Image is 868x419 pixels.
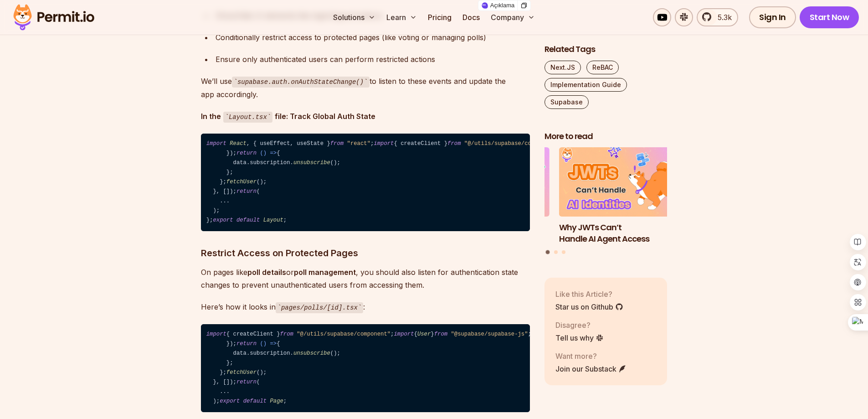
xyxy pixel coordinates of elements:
[270,398,283,404] span: Page
[201,266,530,291] p: On pages like or , you should also listen for authentication state changes to prevent unauthentic...
[223,112,273,123] code: Layout.tsx
[487,8,539,26] button: Company
[275,112,375,121] strong: file: Track Global Auth State
[546,250,550,254] button: Go to slide 1
[447,140,461,147] span: from
[216,53,530,66] div: Ensure only authenticated users can perform restricted actions
[544,95,589,109] a: Supabase
[201,300,530,314] p: Here’s how it looks in :
[236,188,257,195] span: return
[434,331,447,337] span: from
[555,320,604,331] p: Disagree?
[544,78,627,92] a: Implementation Guide
[544,44,668,55] h2: Related Tags
[236,150,257,156] span: return
[236,379,257,385] span: return
[749,6,796,28] a: Sign In
[426,148,550,217] img: Implementing Multi-Tenant RBAC in Nuxt.js
[451,331,528,337] span: "@supabase/supabase-js"
[559,148,682,217] img: Why JWTs Can’t Handle AI Agent Access
[347,140,370,147] span: "react"
[250,350,290,357] span: subscription
[374,140,394,147] span: import
[297,331,390,337] span: "@/utils/supabase/component"
[276,302,364,313] code: pages/polls/[id].tsx
[280,331,293,337] span: from
[559,148,682,245] a: Why JWTs Can’t Handle AI Agent AccessWhy JWTs Can’t Handle AI Agent Access
[559,148,682,245] li: 1 of 3
[293,350,330,357] span: unsubscribe
[712,12,732,23] span: 5.3k
[464,140,558,147] span: "@/utils/supabase/component"
[216,31,530,44] div: Conditionally restrict access to protected pages (like voting or managing polls)
[201,75,530,101] p: We’ll use to listen to these events and update the app accordingly.
[329,8,379,26] button: Solutions
[555,351,627,362] p: Want more?
[294,268,356,277] strong: poll management
[201,112,221,121] strong: In the
[554,251,558,254] button: Go to slide 2
[586,61,619,74] a: ReBAC
[800,6,859,28] a: Start Now
[426,148,550,245] li: 3 of 3
[236,341,257,347] span: return
[544,61,581,74] a: Next.JS
[226,369,257,376] span: fetchUser
[555,332,604,343] a: Tell us why
[330,140,344,147] span: from
[201,324,530,412] code: { createClient } ; { } ; = ( ) => { [user, setUser] = useState< | >( ); ( { = ( ) => { supabase =...
[559,222,682,245] h3: Why JWTs Can’t Handle AI Agent Access
[260,150,277,156] span: () =>
[394,331,414,337] span: import
[555,289,623,300] p: Like this Article?
[424,8,455,26] a: Pricing
[417,331,431,337] span: User
[544,148,668,256] div: Posts
[232,77,370,88] code: supabase.auth.onAuthStateChange()
[243,398,267,404] span: default
[562,251,565,254] button: Go to slide 3
[230,140,247,147] span: React
[213,217,233,223] span: export
[236,217,260,223] span: default
[383,8,421,26] button: Learn
[263,217,283,223] span: Layout
[206,140,226,147] span: import
[260,341,277,347] span: () =>
[226,179,257,185] span: fetchUser
[293,160,330,166] span: unsubscribe
[555,301,623,312] a: Star us on Github
[9,2,98,33] img: Permit logo
[247,268,286,277] strong: poll details
[697,8,738,26] a: 5.3k
[544,131,668,142] h2: More to read
[201,246,530,260] h3: Restrict Access on Protected Pages
[555,363,627,374] a: Join our Substack
[250,160,290,166] span: subscription
[426,222,550,245] h3: Implementing Multi-Tenant RBAC in Nuxt.js
[206,331,226,337] span: import
[201,134,530,231] code: , { useEffect, useState } ; { createClient } ; { } ; = ( ) => { [user, setUser] = useState< | >( ...
[459,8,483,26] a: Docs
[220,398,240,404] span: export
